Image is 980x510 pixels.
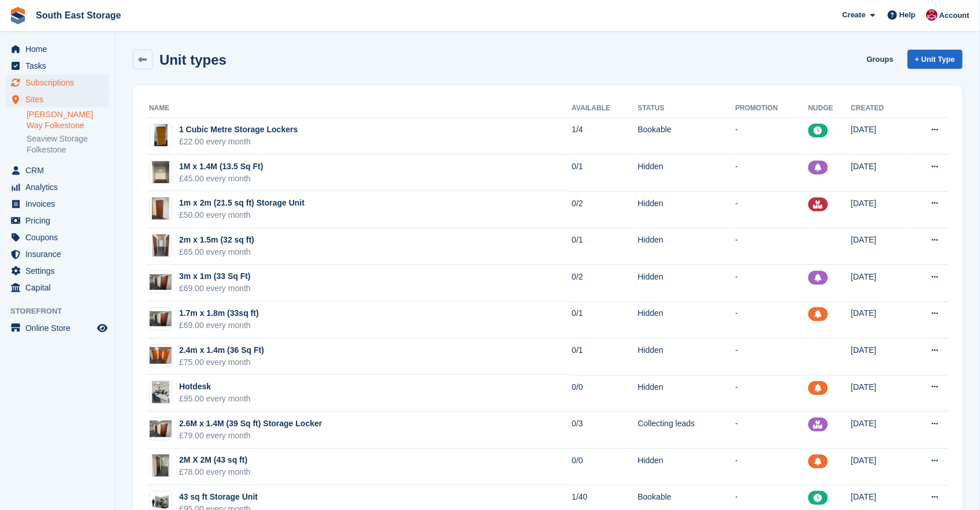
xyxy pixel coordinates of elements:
[808,99,851,118] th: Nudge
[154,124,168,147] img: Ross%20Way%20Cubes%20Pic.png
[638,301,736,338] td: Hidden
[179,418,322,430] div: 2.6M x 1.4M (39 Sq ft) Storage Locker
[179,136,298,148] div: £22.00 every month
[736,449,808,486] td: -
[25,75,95,91] span: Subscriptions
[25,213,95,229] span: Pricing
[25,246,95,262] span: Insurance
[6,75,109,91] a: menu
[25,91,95,107] span: Sites
[638,265,736,302] td: Hidden
[6,41,109,57] a: menu
[6,162,109,178] a: menu
[179,197,305,209] div: 1m x 2m (21.5 sq ft) Storage Unit
[152,234,169,257] img: IMG_7590.JPG
[736,301,808,338] td: -
[179,466,251,478] div: £78.00 every month
[179,124,298,136] div: 1 Cubic Metre Storage Lockers
[908,50,963,69] a: + Unit Type
[179,454,251,466] div: 2M X 2M (43 sq ft)
[179,319,259,332] div: £69.00 every month
[150,311,172,327] img: Ross%20Way%20Unit%20Pic%20Brown.png
[9,7,27,24] img: stora-icon-8386f47178a22dfd0bd8f6a31ec36ba5ce8667c1dd55bd0f319d3a0aa187defe.svg
[572,338,638,375] td: 0/1
[638,228,736,265] td: Hidden
[25,320,95,336] span: Online Store
[6,263,109,279] a: menu
[179,381,251,393] div: Hotdesk
[638,191,736,228] td: Hidden
[851,228,908,265] td: [DATE]
[25,58,95,74] span: Tasks
[6,320,109,336] a: menu
[152,161,169,184] img: 4a1cf85a-02f2-4a95-a547-879645b33c7f.jpg
[638,412,736,449] td: Collecting leads
[572,301,638,338] td: 0/1
[95,321,109,335] a: Preview store
[179,430,322,442] div: £79.00 every month
[27,109,109,131] a: [PERSON_NAME] Way Folkestone
[179,209,305,221] div: £50.00 every month
[851,301,908,338] td: [DATE]
[179,234,254,246] div: 2m x 1.5m (32 sq ft)
[572,449,638,486] td: 0/0
[736,338,808,375] td: -
[851,265,908,302] td: [DATE]
[179,270,251,282] div: 3m x 1m (33 Sq Ft)
[25,41,95,57] span: Home
[851,338,908,375] td: [DATE]
[179,491,258,503] div: 43 sq ft Storage Unit
[25,229,95,245] span: Coupons
[6,58,109,74] a: menu
[638,99,736,118] th: Status
[638,155,736,192] td: Hidden
[851,191,908,228] td: [DATE]
[147,99,572,118] th: Name
[572,99,638,118] th: Available
[25,263,95,279] span: Settings
[572,118,638,155] td: 1/4
[842,9,866,21] span: Create
[152,454,169,477] img: WhatsApp%20Image%202024-10-31%20at%2018.06.59.jpeg
[638,375,736,412] td: Hidden
[6,229,109,245] a: menu
[150,347,172,364] img: IMG_6267.JPG
[572,191,638,228] td: 0/2
[638,118,736,155] td: Bookable
[572,265,638,302] td: 0/2
[31,6,126,25] a: South East Storage
[572,375,638,412] td: 0/0
[179,173,263,185] div: £45.00 every month
[940,10,970,21] span: Account
[150,420,172,437] img: IMG_6266.jpg
[159,52,227,68] h2: Unit types
[572,228,638,265] td: 0/1
[150,274,172,290] img: Ross%20Way%20Unit%20Pic%20Brown.png
[6,246,109,262] a: menu
[6,280,109,296] a: menu
[152,197,169,220] img: WhatsApp%20Image%202024-10-25%20at%2011.51.03%20(3).jpeg
[179,356,264,368] div: £75.00 every month
[736,118,808,155] td: -
[179,282,251,295] div: £69.00 every month
[25,162,95,178] span: CRM
[25,280,95,296] span: Capital
[179,393,251,405] div: £95.00 every month
[25,196,95,212] span: Invoices
[27,133,109,155] a: Seaview Storage Folkestone
[736,155,808,192] td: -
[736,191,808,228] td: -
[6,213,109,229] a: menu
[736,412,808,449] td: -
[25,179,95,195] span: Analytics
[851,375,908,412] td: [DATE]
[152,381,169,404] img: WhatsApp%20Image%202024-10-11%20at%2015.05.20%20(1).jpeg
[851,99,908,118] th: Created
[6,91,109,107] a: menu
[851,412,908,449] td: [DATE]
[179,307,259,319] div: 1.7m x 1.8m (33sq ft)
[638,449,736,486] td: Hidden
[851,449,908,486] td: [DATE]
[572,412,638,449] td: 0/3
[179,344,264,356] div: 2.4m x 1.4m (36 Sq Ft)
